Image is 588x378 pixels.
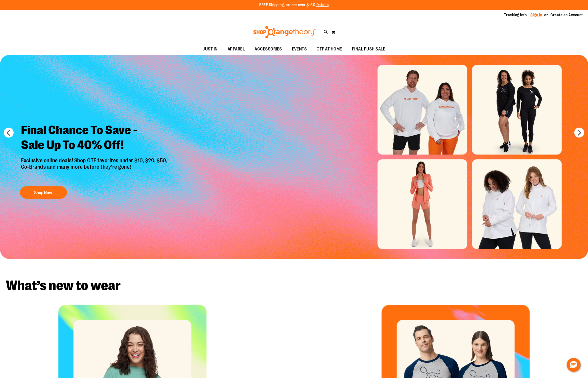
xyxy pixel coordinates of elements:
a: ACCESSORIES [250,44,287,55]
button: Hello, have a question? Let’s chat. [567,358,581,372]
button: Shop Now [20,186,67,199]
a: EVENTS [287,44,312,55]
a: OTF AT HOME [312,44,347,55]
span: OTF AT HOME [317,44,342,55]
a: JUST IN [198,44,223,55]
a: Final Chance To Save -Sale Up To 40% Off! Exclusive online deals! Shop OTF favorites under $10, $... [17,119,172,201]
span: FINAL PUSH SALE [352,44,385,55]
a: Create an Account [551,12,583,18]
h2: What’s new to wear [6,279,582,292]
h2: Final Chance To Save - Sale Up To 40% Off! [17,119,172,157]
span: APPAREL [228,44,245,55]
a: Tracking Info [504,12,527,18]
p: Exclusive online deals! Shop OTF favorites under $10, $20, $50, Co-Brands and many more before th... [17,157,172,182]
a: Details [316,3,329,7]
button: prev [4,128,14,138]
p: FREE Shipping, orders over $150. [259,2,329,8]
button: next [574,128,584,138]
a: Sign In [531,12,542,18]
span: ACCESSORIES [255,44,282,55]
a: APPAREL [223,44,250,55]
a: FINAL PUSH SALE [347,44,390,55]
img: Shop Orangetheory [253,26,317,38]
span: EVENTS [292,44,307,55]
span: JUST IN [203,44,218,55]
